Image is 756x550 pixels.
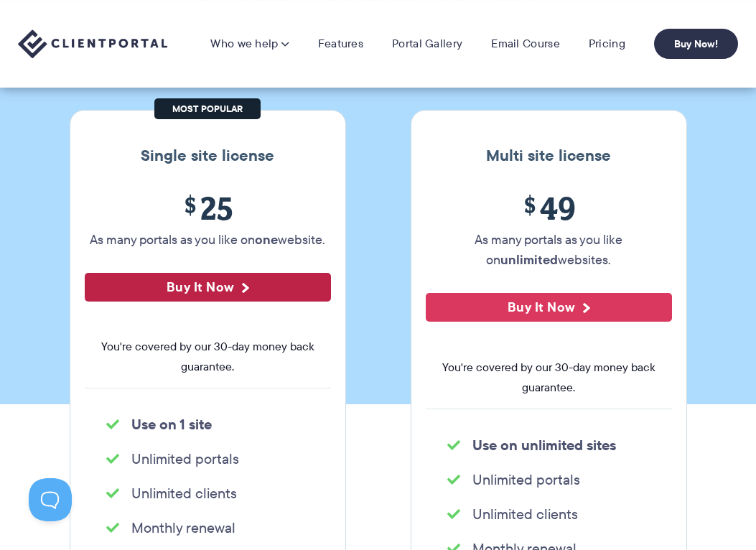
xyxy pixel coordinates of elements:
[447,504,650,524] li: Unlimited clients
[426,358,672,398] span: You're covered by our 30-day money back guarantee.
[491,37,560,51] a: Email Course
[589,37,625,51] a: Pricing
[500,250,558,269] strong: unlimited
[85,146,331,165] h3: Single site license
[654,29,738,59] a: Buy Now!
[426,230,672,270] p: As many portals as you like on websites.
[426,293,672,322] button: Buy It Now
[426,146,672,165] h3: Multi site license
[106,483,309,503] li: Unlimited clients
[318,37,363,51] a: Features
[426,190,672,226] span: 49
[392,37,462,51] a: Portal Gallery
[85,337,331,377] span: You're covered by our 30-day money back guarantee.
[29,478,72,521] iframe: Toggle Customer Support
[255,230,278,249] strong: one
[447,470,650,490] li: Unlimited portals
[131,414,212,435] strong: Use on 1 site
[85,190,331,226] span: 25
[85,230,331,250] p: As many portals as you like on website.
[472,434,616,456] strong: Use on unlimited sites
[85,273,331,302] button: Buy It Now
[106,449,309,469] li: Unlimited portals
[106,518,309,538] li: Monthly renewal
[210,37,289,51] a: Who we help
